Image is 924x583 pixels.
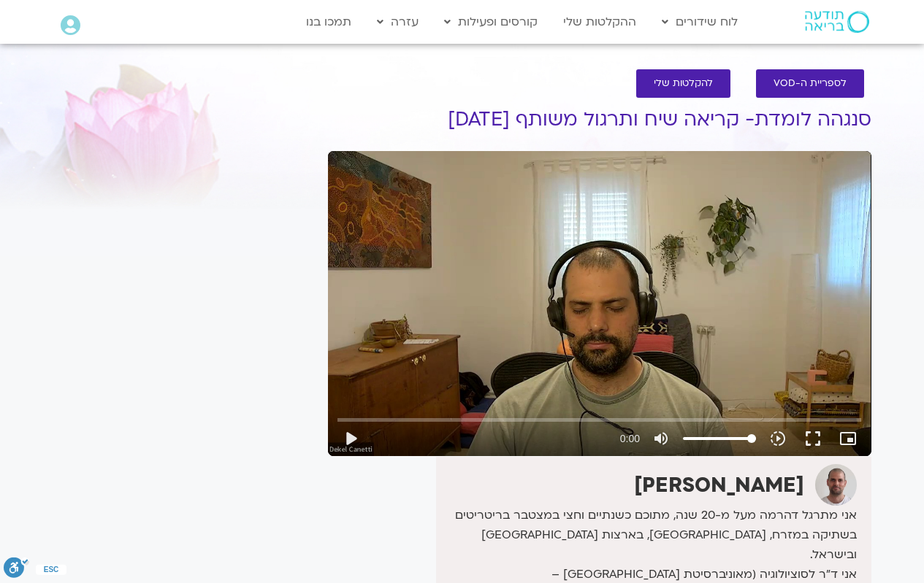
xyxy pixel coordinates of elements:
[328,109,871,131] h1: סנגהה לומדת- קריאה שיח ותרגול משותף [DATE]
[756,69,864,98] a: לספריית ה-VOD
[437,8,545,36] a: קורסים ופעילות
[636,69,730,98] a: להקלטות שלי
[805,11,869,33] img: תודעה בריאה
[815,464,857,506] img: דקל קנטי
[556,8,644,36] a: ההקלטות שלי
[654,8,745,36] a: לוח שידורים
[299,8,359,36] a: תמכו בנו
[654,78,713,89] span: להקלטות שלי
[774,78,847,89] span: לספריית ה-VOD
[634,471,804,499] strong: [PERSON_NAME]
[370,8,426,36] a: עזרה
